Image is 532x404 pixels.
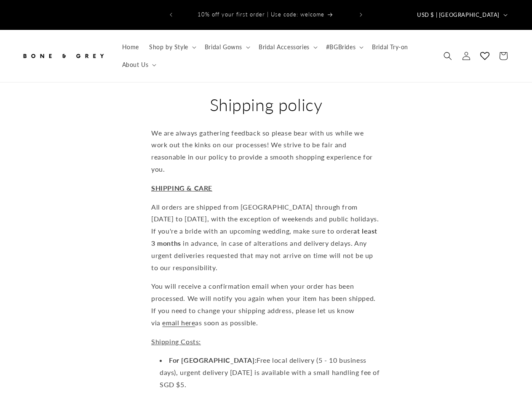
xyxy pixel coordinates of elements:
span: Bridal Gowns [205,43,242,51]
summary: About Us [117,56,160,74]
span: 10% off your first order | Use code: welcome [198,11,324,18]
button: Next announcement [352,7,370,23]
a: Bridal Try-on [367,38,413,56]
a: Home [117,38,144,56]
span: Shipping Costs: [151,338,201,346]
span: #BGBrides [326,43,356,51]
span: Bridal Try-on [372,43,408,51]
a: email here [162,319,195,327]
li: Free local delivery (5 - 10 business days), urgent delivery [DATE] is available with a small hand... [160,354,381,403]
summary: Bridal Accessories [254,38,321,56]
a: Bone and Grey Bridal [18,43,109,68]
button: Previous announcement [162,7,180,23]
summary: Bridal Gowns [200,38,254,56]
span: SHIPPING & CARE [151,184,212,192]
summary: Shop by Style [144,38,200,56]
span: About Us [122,61,149,69]
strong: For [GEOGRAPHIC_DATA]: [169,356,257,364]
h1: Shipping policy [151,94,381,116]
span: Shop by Style [149,43,188,51]
span: All orders are shipped from [GEOGRAPHIC_DATA] through from [DATE] to [DATE], with the exception o... [151,203,379,271]
span: You will receive a confirmation email when your order has been processed. We will notify you agai... [151,282,376,326]
img: Bone and Grey Bridal [21,47,105,65]
summary: Search [438,47,457,65]
span: Home [122,43,139,51]
summary: #BGBrides [321,38,367,56]
span: Bridal Accessories [259,43,310,51]
span: We are always gathering feedback so please bear with us while we work out the kinks on our proces... [151,129,373,173]
button: USD $ | [GEOGRAPHIC_DATA] [412,7,511,23]
span: USD $ | [GEOGRAPHIC_DATA] [417,11,500,19]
